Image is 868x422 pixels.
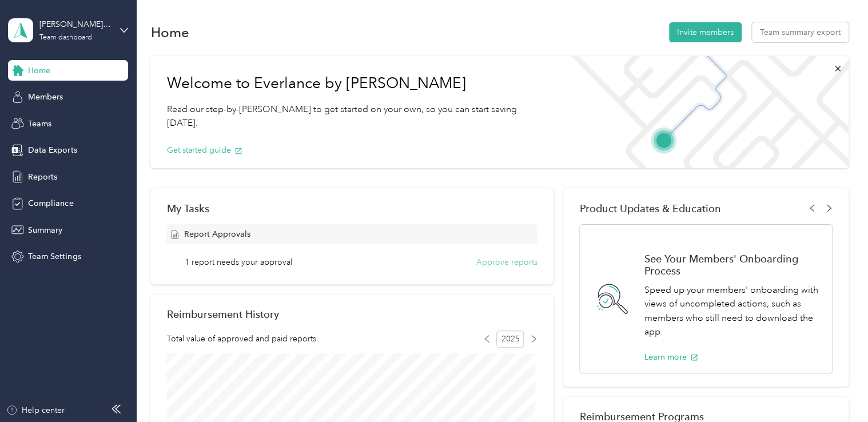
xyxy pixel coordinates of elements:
[28,197,73,209] span: Compliance
[28,65,50,77] span: Home
[669,22,742,42] button: Invite members
[28,91,63,103] span: Members
[579,202,720,214] span: Product Updates & Education
[184,228,250,240] span: Report Approvals
[28,171,57,183] span: Reports
[166,333,316,345] span: Total value of approved and paid reports
[185,256,292,268] span: 1 report needs your approval
[166,144,242,156] button: Get started guide
[28,118,51,130] span: Teams
[166,308,278,320] h2: Reimbursement History
[644,253,819,277] h1: See Your Members' Onboarding Process
[39,18,111,30] div: [PERSON_NAME][EMAIL_ADDRESS][DOMAIN_NAME]
[28,224,62,236] span: Summary
[28,144,77,156] span: Data Exports
[166,202,537,214] div: My Tasks
[804,358,868,422] iframe: Everlance-gr Chat Button Frame
[6,404,65,416] button: Help center
[752,22,849,42] button: Team summary export
[28,250,81,262] span: Team Settings
[166,74,543,93] h1: Welcome to Everlance by [PERSON_NAME]
[644,283,819,339] p: Speed up your members' onboarding with views of uncompleted actions, such as members who still ne...
[644,351,698,363] button: Learn more
[150,26,189,38] h1: Home
[560,56,849,168] img: Welcome to everlance
[39,34,92,41] div: Team dashboard
[476,256,537,268] button: Approve reports
[496,331,524,348] span: 2025
[166,102,543,130] p: Read our step-by-[PERSON_NAME] to get started on your own, so you can start saving [DATE].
